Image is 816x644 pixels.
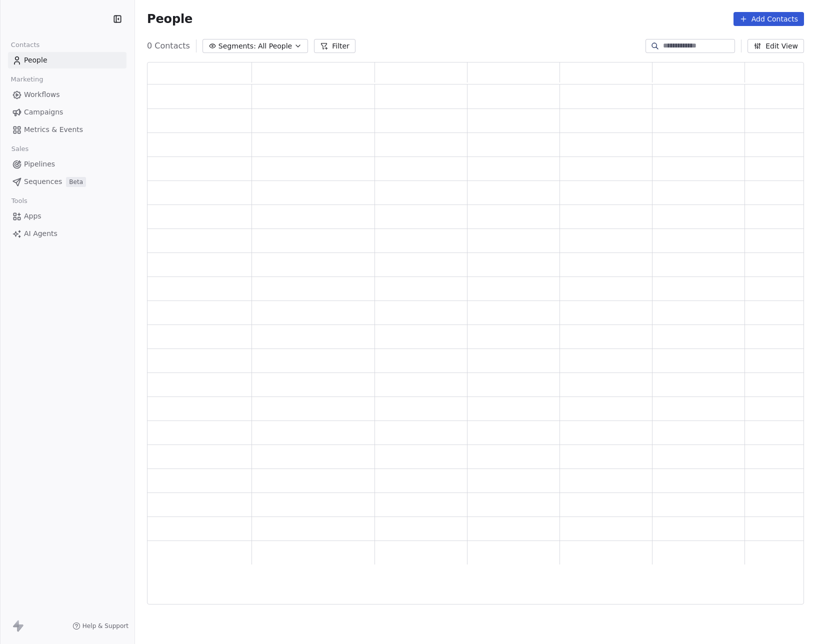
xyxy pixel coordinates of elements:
[6,72,47,87] span: Marketing
[314,39,355,53] button: Filter
[258,41,292,51] span: All People
[8,225,126,242] a: AI Agents
[66,177,86,187] span: Beta
[8,208,126,224] a: Apps
[147,40,190,52] span: 0 Contacts
[7,141,33,156] span: Sales
[733,12,804,26] button: Add Contacts
[8,52,126,68] a: People
[24,89,60,100] span: Workflows
[24,176,62,187] span: Sequences
[24,55,47,65] span: People
[6,37,44,52] span: Contacts
[147,11,192,26] span: People
[24,211,41,221] span: Apps
[24,228,57,239] span: AI Agents
[8,104,126,120] a: Campaigns
[24,124,83,135] span: Metrics & Events
[24,159,55,169] span: Pipelines
[8,173,126,190] a: SequencesBeta
[72,622,128,630] a: Help & Support
[82,622,128,630] span: Help & Support
[8,156,126,172] a: Pipelines
[8,86,126,103] a: Workflows
[7,193,31,208] span: Tools
[218,41,256,51] span: Segments:
[24,107,63,117] span: Campaigns
[747,39,804,53] button: Edit View
[8,121,126,138] a: Metrics & Events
